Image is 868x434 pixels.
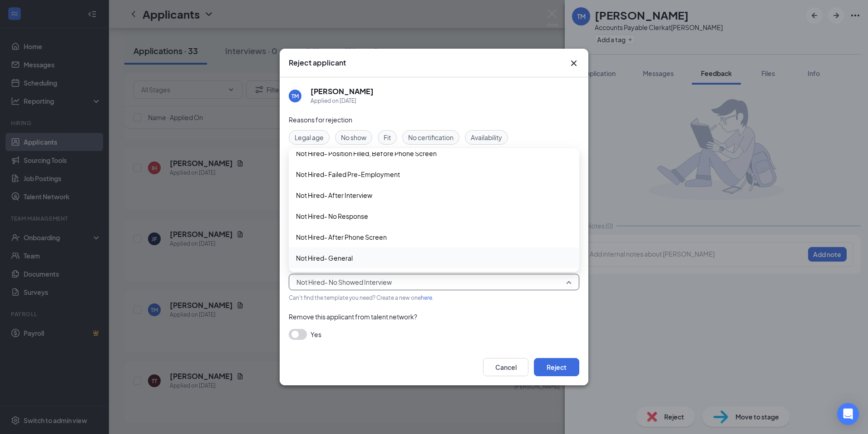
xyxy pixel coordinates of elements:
[296,148,437,158] span: Not Hired- Position Filled, Before Phone Screen
[296,232,387,242] span: Not Hired- After Phone Screen
[471,132,502,142] span: Availability
[483,358,528,376] button: Cancel
[296,275,392,289] span: Not Hired- No Showed Interview
[289,294,434,301] span: Can't find the template you need? Create a new one .
[296,253,353,263] span: Not Hired- General
[289,313,417,321] span: Remove this applicant from talent network?
[534,358,579,376] button: Reject
[296,169,400,179] span: Not Hired- Failed Pre-Employment
[296,211,368,221] span: Not Hired- No Response
[289,116,352,124] span: Reasons for rejection
[291,92,299,100] div: TM
[311,329,321,340] span: Yes
[295,132,324,142] span: Legal age
[311,96,374,106] div: Applied on [DATE]
[341,132,366,142] span: No show
[837,403,859,425] div: Open Intercom Messenger
[421,294,432,301] a: here
[289,58,346,68] h3: Reject applicant
[408,132,454,142] span: No certification
[384,132,391,142] span: Fit
[568,58,579,69] svg: Cross
[311,86,374,96] h5: [PERSON_NAME]
[296,190,372,200] span: Not Hired- After Interview
[568,58,579,69] button: Close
